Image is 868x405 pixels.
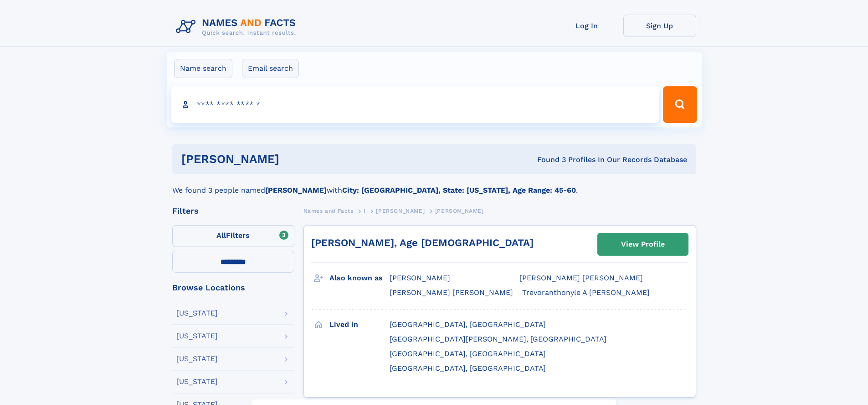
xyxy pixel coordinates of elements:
a: Log In [550,15,623,37]
span: Trevoranthonyle A [PERSON_NAME] [522,288,650,297]
span: I [364,208,366,214]
label: Email search [242,59,299,78]
span: [GEOGRAPHIC_DATA][PERSON_NAME], [GEOGRAPHIC_DATA] [390,335,606,343]
a: [PERSON_NAME] [376,205,425,216]
span: [PERSON_NAME] [PERSON_NAME] [390,288,513,297]
input: search input [171,86,659,123]
h1: [PERSON_NAME] [181,153,408,165]
a: Names and Facts [303,205,354,216]
div: [US_STATE] [176,310,218,317]
span: [GEOGRAPHIC_DATA], [GEOGRAPHIC_DATA] [390,349,546,358]
h3: Lived in [329,317,390,332]
h3: Also known as [329,270,390,286]
button: Search Button [663,86,697,123]
span: [GEOGRAPHIC_DATA], [GEOGRAPHIC_DATA] [390,320,546,329]
img: Logo Names and Facts [172,15,303,39]
div: We found 3 people named with . [172,174,696,196]
div: View Profile [621,234,665,255]
span: [PERSON_NAME] [PERSON_NAME] [519,274,643,282]
a: I [364,205,366,216]
label: Name search [174,59,232,78]
span: [GEOGRAPHIC_DATA], [GEOGRAPHIC_DATA] [390,364,546,373]
b: City: [GEOGRAPHIC_DATA], State: [US_STATE], Age Range: 45-60 [342,186,576,195]
div: Filters [172,207,294,215]
span: [PERSON_NAME] [376,208,425,214]
a: [PERSON_NAME], Age [DEMOGRAPHIC_DATA] [311,237,534,248]
div: Browse Locations [172,284,294,292]
div: Found 3 Profiles In Our Records Database [408,155,687,165]
span: All [216,231,226,240]
div: [US_STATE] [176,378,218,385]
label: Filters [172,225,294,247]
div: [US_STATE] [176,355,218,363]
span: [PERSON_NAME] [435,208,484,214]
div: [US_STATE] [176,332,218,340]
a: View Profile [598,233,688,255]
b: [PERSON_NAME] [265,186,327,195]
a: Sign Up [623,15,696,37]
span: [PERSON_NAME] [390,274,450,282]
